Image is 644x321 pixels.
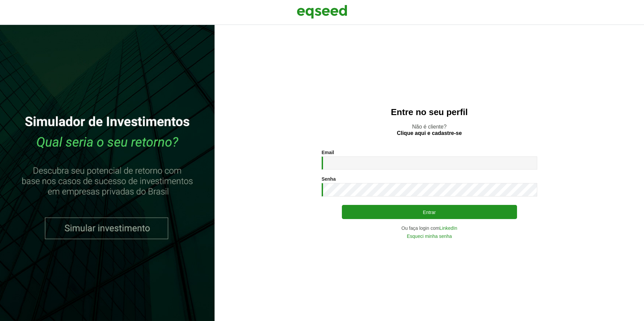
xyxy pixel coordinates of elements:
[228,107,631,117] h2: Entre no seu perfil
[322,177,336,181] label: Senha
[228,123,631,136] p: Não é cliente?
[297,3,347,20] img: EqSeed Logo
[322,226,537,230] div: Ou faça login com
[322,150,334,155] label: Email
[407,234,452,239] a: Esqueci minha senha
[342,205,517,219] button: Entrar
[440,226,457,230] a: LinkedIn
[397,131,462,136] a: Clique aqui e cadastre-se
